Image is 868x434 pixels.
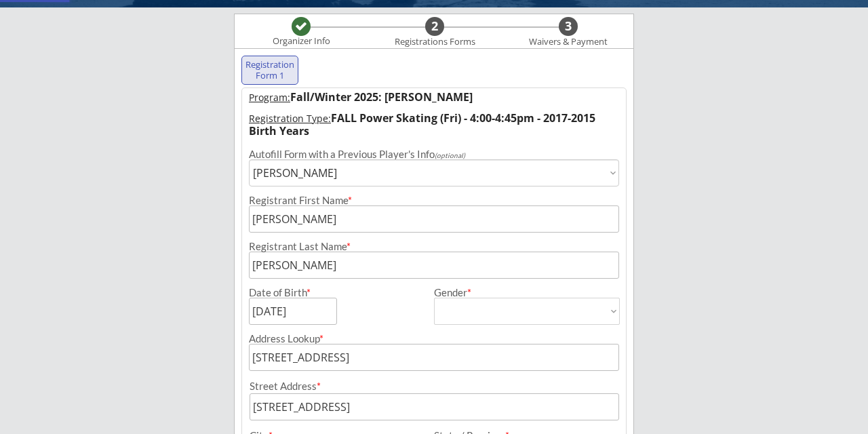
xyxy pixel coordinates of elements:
div: Registration Form 1 [245,60,295,81]
div: Registrant Last Name [249,241,619,252]
div: Autofill Form with a Previous Player's Info [249,149,619,159]
strong: FALL Power Skating (Fri) - 4:00-4:45pm - 2017-2015 Birth Years [249,111,598,138]
div: 2 [425,19,444,34]
em: (optional) [435,151,465,159]
div: Address Lookup [249,334,619,344]
input: Street, City, Province/State [249,344,619,371]
div: Date of Birth [249,288,319,298]
div: Street Address [250,381,619,391]
div: Organizer Info [264,36,338,47]
div: Gender [434,288,620,298]
strong: Fall/Winter 2025: [PERSON_NAME] [290,90,473,104]
div: Registrant First Name [249,195,619,205]
div: 3 [559,19,578,34]
u: Program: [249,91,290,104]
u: Registration Type: [249,112,331,125]
div: Registrations Forms [388,37,481,47]
div: Waivers & Payment [521,37,615,47]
